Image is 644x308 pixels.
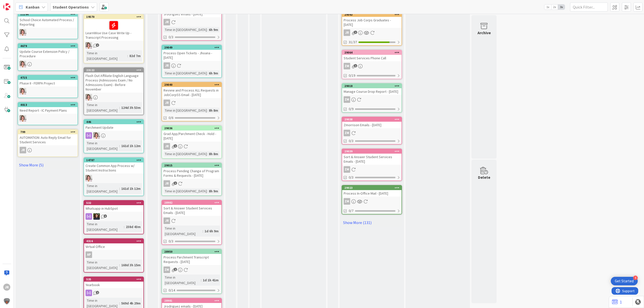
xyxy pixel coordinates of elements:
span: 1 [174,144,177,148]
div: JR [162,62,221,69]
div: 799 [20,130,77,134]
div: ZM [344,130,350,136]
div: 14787 [86,158,143,162]
span: 1 [174,182,177,185]
div: 28950 [162,249,221,254]
span: 0/3 [349,138,353,144]
span: : [207,108,208,113]
img: HS [93,213,100,220]
div: 4013Need Report - IC Payment Plans [18,103,77,114]
div: 28981 [164,299,221,302]
div: 28982Sort & Answer Student Services Emails - [DATE] [162,200,221,216]
span: 0/14 [169,288,175,293]
div: 29039Sort & Answer Student Services Emails - [DATE] [342,149,401,165]
div: JR [162,180,221,187]
div: 14787 [84,158,143,162]
div: 19570 [84,15,143,19]
div: Archive [477,30,491,36]
span: 0/7 [349,208,353,213]
div: 29038 [344,118,401,121]
div: 532 [84,201,143,205]
div: ZM [342,166,401,173]
div: EW [18,29,77,36]
div: 29043 [342,12,401,17]
img: EW [20,61,26,67]
div: 82d 7m [128,53,142,59]
div: Process In-Office Mail - [DATE] [342,190,401,197]
div: 29049 [164,46,221,49]
div: Time in [GEOGRAPHIC_DATA] [86,221,124,232]
a: 1 [612,299,622,305]
div: 23122 [86,68,143,72]
span: : [119,105,120,110]
span: : [203,228,203,234]
div: 1d 6h 9m [203,228,220,234]
div: JR [344,29,350,36]
div: Time in [GEOGRAPHIC_DATA] [164,27,207,32]
span: 1x [544,5,551,10]
div: 28982 [164,201,221,204]
div: 11194School Choice Automated Process / Reporting [18,12,77,28]
img: EW [20,115,26,122]
div: Time in [GEOGRAPHIC_DATA] [86,140,119,151]
div: AP [86,251,92,258]
div: ZM [342,130,401,136]
div: 11194 [20,13,77,16]
div: 569d 4h 29m [120,300,142,306]
div: 29018 [342,84,401,88]
img: EW [20,88,26,95]
div: Process Open Tickets - Jhoana - [DATE] [162,50,221,61]
div: 29043 [344,13,401,16]
div: Process Parchment Transcript Requests - [DATE] [162,254,221,265]
div: 29023 [344,186,401,190]
div: School Choice Automated Process / Reporting [18,17,77,28]
span: 31/37 [349,39,357,45]
div: 8h 8m [208,108,219,113]
div: EW [84,42,143,49]
div: JR [162,217,221,224]
div: JR [164,19,170,25]
div: EW [84,94,143,101]
div: Whatsapp in HubSpot [84,205,143,212]
div: 29064 [342,50,401,55]
div: Yearbook [84,282,143,288]
div: 29040Review and Process ALL Requests in JobCorpSS Email - [DATE] [162,82,221,98]
span: : [201,277,202,283]
span: : [119,300,120,306]
div: EW [18,88,77,95]
span: 3x [558,5,565,10]
div: 6h 9m [208,70,219,76]
img: EW [20,29,26,36]
span: 2 [174,268,177,271]
div: 4316Virtual Office [84,239,143,250]
div: 238d 43m [125,224,142,230]
div: 29023 [342,186,401,190]
span: : [207,188,208,194]
div: ZM [344,63,350,69]
div: Process Job Corps Graduates - [DATE] [342,17,401,28]
span: 0/3 [349,175,353,180]
a: Show More (131) [342,218,402,227]
div: Flush Out Affiliate English Language Process (Admissions Exam / No Admissions Exam) - Before Nove... [84,72,143,93]
div: 535 [84,277,143,282]
span: Support [11,1,23,7]
div: 4715 [20,76,77,79]
div: 28950Process Parchment Transcript Requests - [DATE] [162,249,221,265]
b: Student Operations [53,5,89,10]
div: 4 [633,276,638,280]
div: ZM [164,267,170,273]
div: 535Yearbook [84,277,143,288]
div: JR [164,100,170,106]
div: ZM [342,198,401,205]
div: 29064 [344,51,401,54]
div: 29015 [164,164,221,167]
div: 19570 [86,15,143,19]
div: 124d 3h 53m [120,105,142,110]
div: 29036Grad App/Parchment Check - Hold - [DATE] [162,126,221,142]
div: Process Pending Change of Program Forms & Requests - [DATE] [162,168,221,179]
div: 4715 [18,75,77,80]
div: Grad App/Parchment Check - Hold - [DATE] [162,130,221,142]
div: Time in [GEOGRAPHIC_DATA] [164,70,207,76]
span: : [119,262,120,268]
div: 799AUTOMATION: Auto Reply Email for Student Services [18,130,77,145]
